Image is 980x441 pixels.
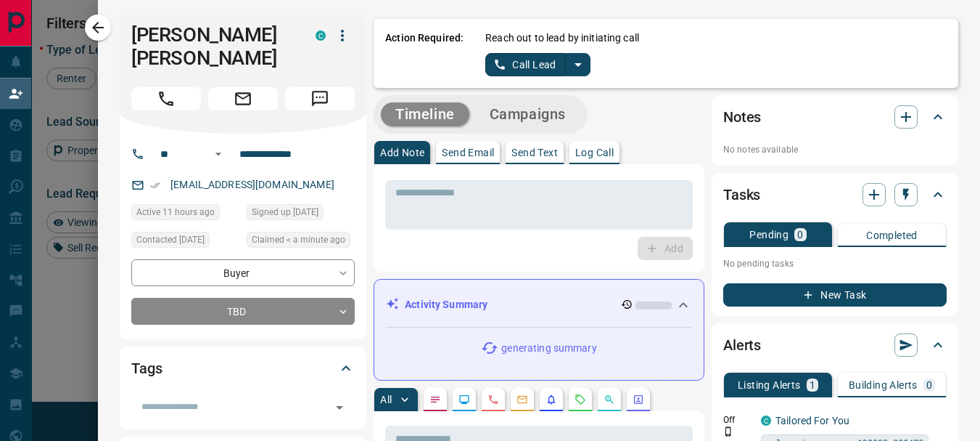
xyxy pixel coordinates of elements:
button: Campaigns [475,102,580,126]
p: Listing Alerts [738,380,801,390]
div: Tue Apr 06 2021 [131,232,239,252]
div: Buyer [131,259,355,286]
div: Tags [131,351,355,386]
h2: Tags [131,357,162,380]
p: All [380,395,392,405]
p: Building Alerts [849,380,918,390]
svg: Push Notification Only [723,426,733,437]
button: Open [210,145,227,163]
button: Open [329,397,350,418]
p: 0 [926,380,932,390]
p: 1 [810,380,815,390]
div: Fri Mar 19 2021 [247,204,355,224]
div: Tasks [723,177,947,212]
h2: Alerts [723,333,761,357]
p: Activity Summary [405,297,487,312]
span: Claimed < a minute ago [252,232,345,247]
div: condos.ca [316,31,326,41]
h2: Tasks [723,183,760,206]
p: Reach out to lead by initiating call [485,31,639,46]
div: Sun Sep 14 2025 [131,204,239,224]
div: Notes [723,100,947,134]
div: Activity Summary [386,291,692,318]
p: Send Email [442,147,494,158]
p: Send Text [511,147,558,158]
p: Add Note [380,147,424,158]
div: TBD [131,298,355,325]
p: No pending tasks [723,253,947,275]
button: Call Lead [485,53,566,76]
p: Completed [866,230,918,240]
p: Action Required: [385,31,464,76]
svg: Lead Browsing Activity [458,394,470,405]
a: [EMAIL_ADDRESS][DOMAIN_NAME] [170,179,334,190]
div: Alerts [723,328,947,363]
div: Mon Sep 15 2025 [247,232,355,252]
svg: Email Verified [150,180,160,190]
svg: Listing Alerts [545,394,557,405]
div: condos.ca [761,416,771,426]
div: split button [485,53,590,76]
span: Contacted [DATE] [136,232,205,247]
p: No notes available [723,143,947,156]
span: Call [131,87,201,110]
span: Signed up [DATE] [252,205,318,219]
a: Tailored For You [775,415,849,426]
h2: Notes [723,105,761,129]
span: Message [285,87,355,110]
button: New Task [723,283,947,307]
button: Timeline [381,102,469,126]
p: generating summary [501,341,596,356]
p: Off [723,413,752,426]
svg: Calls [487,394,499,405]
p: 0 [797,230,803,240]
svg: Opportunities [604,394,615,405]
svg: Emails [516,394,528,405]
h1: [PERSON_NAME] [PERSON_NAME] [131,23,294,70]
p: Pending [749,230,788,240]
svg: Agent Actions [633,394,644,405]
span: Active 11 hours ago [136,205,215,219]
span: Email [208,87,278,110]
p: Log Call [575,147,614,158]
svg: Requests [575,394,586,405]
svg: Notes [429,394,441,405]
